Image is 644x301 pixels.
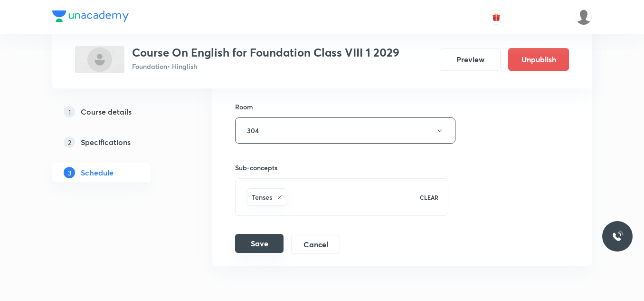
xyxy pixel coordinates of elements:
[81,136,131,148] h5: Specifications
[235,163,448,173] h6: Sub-concepts
[420,193,438,202] p: CLEAR
[291,235,340,254] button: Cancel
[576,9,592,25] img: saransh sharma
[235,117,455,144] button: 304
[52,10,129,22] img: Company Logo
[252,192,272,202] h6: Tenses
[52,133,181,152] a: 2Specifications
[64,106,75,117] p: 1
[52,10,129,24] a: Company Logo
[235,234,284,253] button: Save
[612,231,623,242] img: ttu
[132,61,399,71] p: Foundation • Hinglish
[75,46,124,73] img: 54341421-5F3D-45C1-8445-76D75BA5AFE1_plus.png
[132,46,399,59] h3: Course On English for Foundation Class VIII 1 2029
[52,102,181,121] a: 1Course details
[492,13,501,21] img: avatar
[235,102,253,112] h6: Room
[508,48,569,71] button: Unpublish
[64,167,75,178] p: 3
[489,10,504,25] button: avatar
[64,136,75,148] p: 2
[81,167,114,178] h5: Schedule
[440,48,501,71] button: Preview
[81,106,132,117] h5: Course details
